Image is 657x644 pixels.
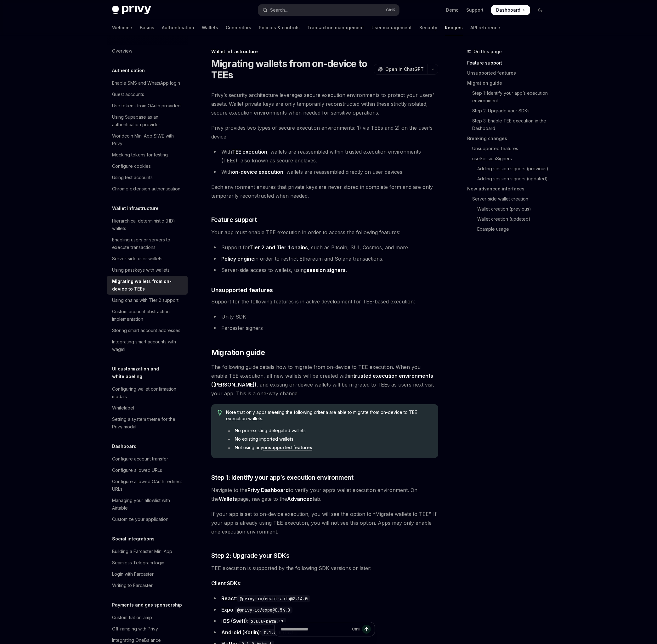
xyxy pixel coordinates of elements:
button: Open in ChatGPT [374,64,428,75]
a: Transaction management [307,20,364,35]
a: Tier 2 and Tier 1 chains [250,244,308,251]
a: Policy engine [221,256,254,262]
div: Use tokens from OAuth providers [112,102,182,110]
a: Server-side user wallets [107,253,188,264]
strong: Client SDKs [211,580,240,586]
button: Open search [258,4,399,16]
a: Example usage [467,224,550,234]
a: Configure account transfer [107,453,188,465]
a: Migrating wallets from on-device to TEEs [107,276,188,295]
a: New advanced interfaces [467,184,550,194]
div: Login with Farcaster [112,570,154,578]
a: Using Supabase as an authentication provider [107,111,188,130]
a: Off-ramping with Privy [107,623,188,635]
div: Using passkeys with wallets [112,266,170,274]
a: API reference [470,20,500,35]
a: Configure allowed URLs [107,465,188,476]
span: TEE execution is supported by the following SDK versions or later: [211,564,438,573]
div: Wallet infrastructure [211,48,438,55]
div: Seamless Telegram login [112,559,164,567]
li: No existing imported wallets [226,436,432,442]
span: Feature support [211,215,257,224]
div: Hierarchical deterministic (HD) wallets [112,217,184,232]
a: TEE execution [232,149,267,155]
a: Enable SMS and WhatsApp login [107,77,188,89]
code: @privy-io/expo@0.54.0 [235,607,292,613]
a: session signers [307,267,346,274]
a: Managing your allowlist with Airtable [107,495,188,514]
span: Migration guide [211,347,265,358]
li: in order to restrict Ethereum and Solana transactions. [211,254,438,263]
strong: Advanced [287,496,313,502]
a: Configuring wallet confirmation modals [107,383,188,402]
a: Step 1: Identify your app’s execution environment [467,88,550,106]
a: User management [371,20,412,35]
span: If your app is set to on-device execution, you will see the option to “Migrate wallets to TEE”. I... [211,510,438,536]
span: Dashboard [496,7,520,13]
a: Use tokens from OAuth providers [107,100,188,111]
code: @privy-io/react-auth@2.14.0 [237,595,310,602]
div: Configure cookies [112,162,151,170]
a: Breaking changes [467,133,550,144]
a: Wallet creation (updated) [467,214,550,224]
span: The following guide details how to migrate from on-device to TEE execution. When you enable TEE e... [211,363,438,398]
a: Security [419,20,437,35]
div: Writing to Farcaster [112,582,153,589]
span: Unsupported features [211,286,273,294]
h5: Social integrations [112,535,155,543]
div: Guest accounts [112,91,144,98]
li: Support for , such as Bitcoin, SUI, Cosmos, and more. [211,243,438,252]
input: Ask a question... [281,622,349,636]
a: Feature support [467,58,550,68]
div: Enabling users or servers to execute transactions [112,236,184,251]
a: Configure cookies [107,161,188,172]
div: Mocking tokens for testing [112,151,168,159]
a: Recipes [445,20,463,35]
a: Step 2: Upgrade your SDKs [467,106,550,116]
button: Toggle dark mode [535,5,545,15]
div: Off-ramping with Privy [112,625,158,633]
a: on-device execution [232,169,283,175]
div: Migrating wallets from on-device to TEEs [112,278,184,293]
a: Server-side wallet creation [467,194,550,204]
div: Enable SMS and WhatsApp login [112,79,180,87]
span: Support for the following features is in active development for TEE-based execution: [211,297,438,306]
span: Privy provides two types of secure execution environments: 1) via TEEs and 2) on the user’s device. [211,123,438,141]
a: Adding session signers (previous) [467,164,550,174]
span: Each environment ensures that private keys are never stored in complete form and are only tempora... [211,183,438,200]
a: Policies & controls [259,20,300,35]
a: Overview [107,45,188,57]
div: Custom account abstraction implementation [112,308,184,323]
code: 2.0.0-beta.11 [248,618,286,625]
h1: Migrating wallets from on-device to TEEs [211,58,371,81]
div: Configure allowed URLs [112,466,162,474]
a: Integrating smart accounts with wagmi [107,336,188,355]
div: Storing smart account addresses [112,327,180,334]
h5: Authentication [112,67,145,74]
div: Overview [112,47,132,55]
div: Configure account transfer [112,455,168,463]
strong: iOS (Swift) [221,618,247,624]
span: Privy’s security architecture leverages secure execution environments to protect your users’ asse... [211,91,438,117]
a: Unsupported features [467,68,550,78]
a: Wallet creation (previous) [467,204,550,214]
a: useSessionSigners [467,154,550,164]
div: Server-side user wallets [112,255,162,263]
h5: Dashboard [112,443,137,450]
h5: Wallet infrastructure [112,205,159,212]
li: No pre-existing delegated wallets [226,427,432,434]
a: Enabling users or servers to execute transactions [107,234,188,253]
div: Managing your allowlist with Airtable [112,497,184,512]
div: Worldcoin Mini App SIWE with Privy [112,132,184,147]
li: : [211,594,438,603]
div: Custom fiat onramp [112,614,152,621]
a: Using chains with Tier 2 support [107,295,188,306]
li: : [211,605,438,614]
a: Support [466,7,484,13]
a: Custom fiat onramp [107,612,188,623]
span: : [211,579,438,588]
span: Your app must enable TEE execution in order to access the following features: [211,228,438,237]
a: Hierarchical deterministic (HD) wallets [107,215,188,234]
h5: Payments and gas sponsorship [112,601,182,609]
a: Connectors [226,20,251,35]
